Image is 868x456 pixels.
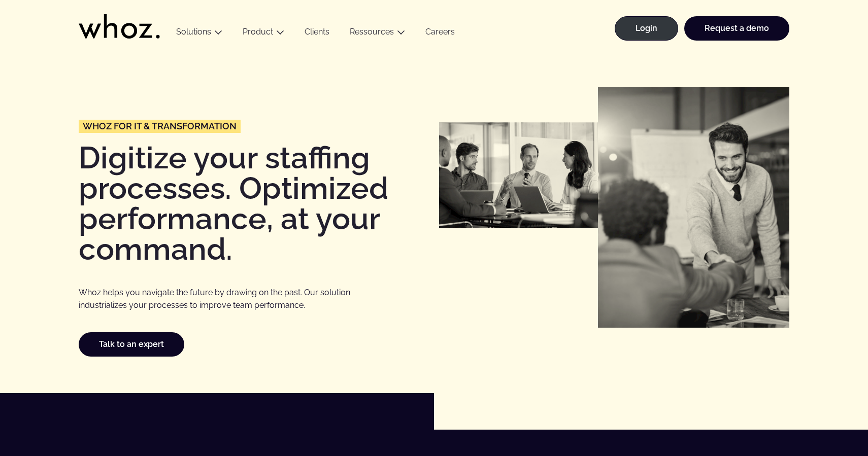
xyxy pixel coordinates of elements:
[415,27,465,41] a: Careers
[83,122,237,131] span: Whoz for IT & Transformation
[615,16,678,41] a: Login
[79,140,388,267] strong: Digitize your staffing processes. Optimized performance, at your command.
[232,27,294,41] button: Product
[243,27,273,37] a: Product
[350,27,394,37] a: Ressources
[340,27,415,41] button: Ressources
[166,27,232,41] button: Solutions
[79,286,394,312] p: Whoz helps you navigate the future by drawing on the past. Our solution industrializes your proce...
[79,332,184,357] a: Talk to an expert
[684,16,789,41] a: Request a demo
[294,27,340,41] a: Clients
